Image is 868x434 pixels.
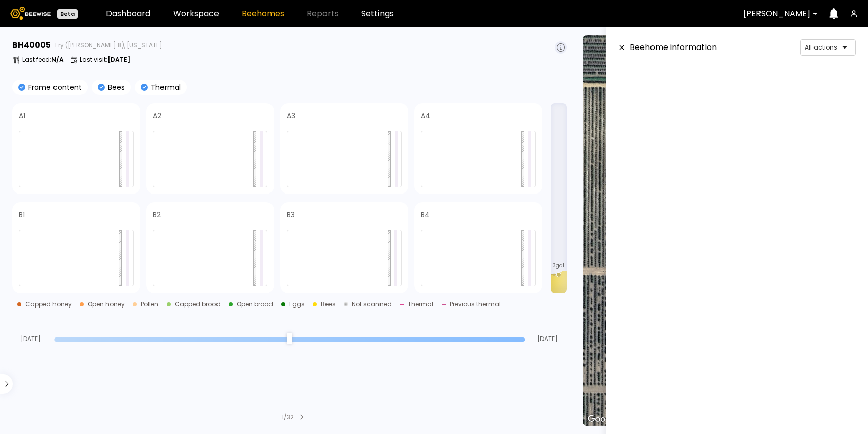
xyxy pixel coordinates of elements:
[88,301,125,307] div: Open honey
[307,10,339,18] span: Reports
[148,84,181,91] p: Thermal
[107,55,130,64] b: [DATE]
[175,301,221,307] div: Capped brood
[287,112,295,119] h4: A3
[237,301,273,307] div: Open brood
[630,43,717,52] h3: Beehome information
[12,41,51,50] h3: BH 40005
[173,10,219,18] a: Workspace
[321,301,336,307] div: Bees
[22,57,64,63] p: Last feed :
[408,301,433,307] div: Thermal
[450,301,501,307] div: Previous thermal
[529,336,567,342] span: [DATE]
[421,112,430,119] h4: A4
[106,10,150,18] a: Dashboard
[282,413,294,422] div: 1 / 32
[153,112,161,119] h4: A2
[57,9,78,19] div: Beta
[12,336,50,342] span: [DATE]
[10,7,51,20] img: Beewise logo
[242,10,284,18] a: Beehomes
[141,301,158,307] div: Pollen
[287,211,295,218] h4: B3
[19,211,25,218] h4: B1
[80,57,130,63] p: Last visit :
[289,301,305,307] div: Eggs
[19,112,25,119] h4: A1
[352,301,392,307] div: Not scanned
[51,55,64,64] b: N/A
[25,301,72,307] div: Capped honey
[361,10,394,18] a: Settings
[153,211,161,218] h4: B2
[105,84,125,91] p: Bees
[585,413,619,426] img: Google
[585,413,619,426] a: Open this area in Google Maps (opens a new window)
[55,42,162,49] span: Fry ([PERSON_NAME] 8), [US_STATE]
[25,84,82,91] p: Frame content
[421,211,430,218] h4: B4
[553,263,564,268] span: 3 gal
